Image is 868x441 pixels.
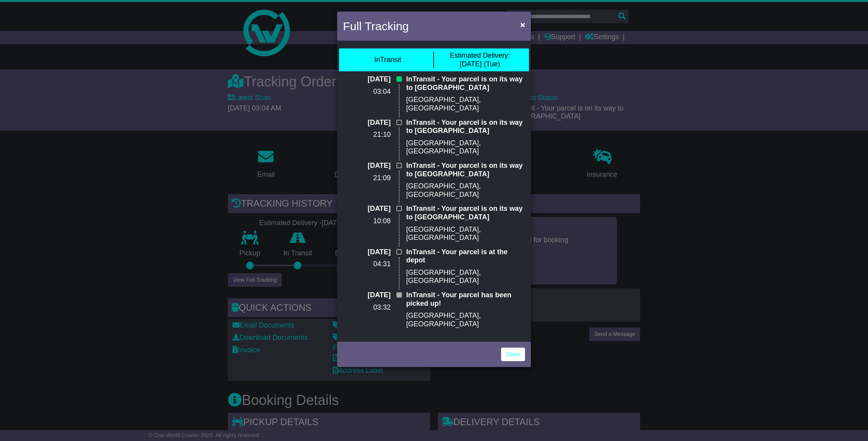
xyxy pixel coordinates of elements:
[517,17,529,33] button: Close
[374,56,401,64] div: InTransit
[343,205,391,213] p: [DATE]
[450,52,510,68] div: [DATE] (Tue)
[343,162,391,170] p: [DATE]
[406,248,525,265] p: InTransit - Your parcel is at the depot
[406,182,525,199] p: [GEOGRAPHIC_DATA], [GEOGRAPHIC_DATA]
[343,248,391,257] p: [DATE]
[406,226,525,242] p: [GEOGRAPHIC_DATA], [GEOGRAPHIC_DATA]
[343,119,391,127] p: [DATE]
[343,88,391,96] p: 03:04
[343,217,391,226] p: 10:08
[450,52,510,59] span: Estimated Delivery:
[406,119,525,135] p: InTransit - Your parcel is on its way to [GEOGRAPHIC_DATA]
[406,75,525,92] p: InTransit - Your parcel is on its way to [GEOGRAPHIC_DATA]
[501,348,525,361] a: Close
[343,17,409,35] h4: Full Tracking
[406,96,525,112] p: [GEOGRAPHIC_DATA], [GEOGRAPHIC_DATA]
[520,20,525,29] span: ×
[406,205,525,221] p: InTransit - Your parcel is on its way to [GEOGRAPHIC_DATA]
[343,291,391,300] p: [DATE]
[406,269,525,285] p: [GEOGRAPHIC_DATA], [GEOGRAPHIC_DATA]
[406,291,525,308] p: InTransit - Your parcel has been picked up!
[406,312,525,328] p: [GEOGRAPHIC_DATA], [GEOGRAPHIC_DATA]
[343,260,391,269] p: 04:31
[343,131,391,139] p: 21:10
[406,139,525,156] p: [GEOGRAPHIC_DATA], [GEOGRAPHIC_DATA]
[343,174,391,183] p: 21:09
[343,75,391,84] p: [DATE]
[343,303,391,312] p: 03:32
[406,162,525,178] p: InTransit - Your parcel is on its way to [GEOGRAPHIC_DATA]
